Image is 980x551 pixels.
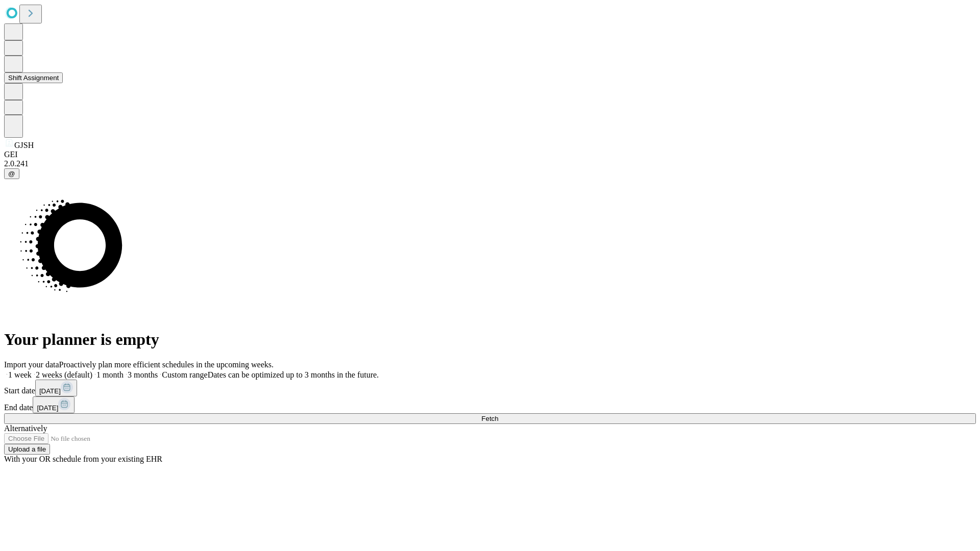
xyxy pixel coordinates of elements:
[4,150,976,159] div: GEI
[33,396,75,413] button: [DATE]
[4,444,50,455] button: Upload a file
[162,370,207,379] span: Custom range
[8,370,32,379] span: 1 week
[96,370,124,379] span: 1 month
[4,424,47,433] span: Alternatively
[4,330,976,349] h1: Your planner is empty
[128,370,158,379] span: 3 months
[4,396,976,413] div: End date
[4,380,976,396] div: Start date
[4,360,59,369] span: Import your data
[14,141,34,149] span: GJSH
[4,413,976,424] button: Fetch
[8,170,15,178] span: @
[59,360,274,369] span: Proactively plan more efficient schedules in the upcoming weeks.
[4,455,162,463] span: With your OR schedule from your existing EHR
[208,370,379,379] span: Dates can be optimized up to 3 months in the future.
[36,370,92,379] span: 2 weeks (default)
[4,168,19,179] button: @
[4,159,976,168] div: 2.0.241
[39,387,61,395] span: [DATE]
[37,404,58,412] span: [DATE]
[35,380,77,396] button: [DATE]
[4,72,63,83] button: Shift Assignment
[481,415,498,422] span: Fetch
